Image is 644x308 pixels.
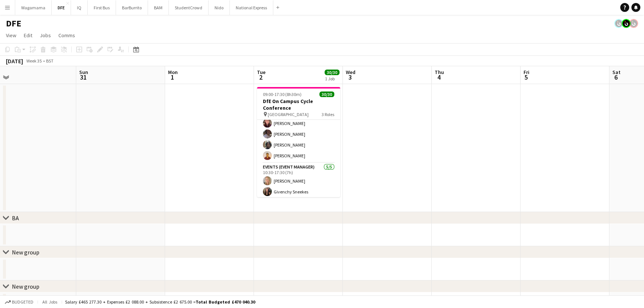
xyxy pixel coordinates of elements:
[25,58,43,64] span: Week 35
[15,0,52,15] button: Wagamama
[52,0,71,15] button: DFE
[169,0,209,15] button: StudentCrowd
[12,214,19,222] div: BA
[257,98,340,111] h3: DfE On Campus Cycle Conference
[79,69,88,76] span: Sun
[116,0,148,15] button: BarBurrito
[41,299,59,305] span: All jobs
[256,73,265,81] span: 2
[622,19,631,28] app-user-avatar: Tim Bodenham
[522,73,529,81] span: 5
[614,19,623,28] app-user-avatar: Tim Bodenham
[88,0,116,15] button: First Bus
[346,69,355,76] span: Wed
[6,57,23,65] div: [DATE]
[3,31,19,40] a: View
[435,69,444,76] span: Thu
[257,163,340,231] app-card-role: Events (Event Manager)5/510:30-17:30 (7h)[PERSON_NAME]Givenchy Sneekes
[230,0,273,15] button: National Express
[58,32,75,39] span: Comms
[325,76,339,81] div: 1 Job
[524,69,529,76] span: Fri
[65,299,255,305] div: Salary £465 277.30 + Expenses £2 088.00 + Subsistence £2 675.00 =
[78,73,88,81] span: 31
[71,0,88,15] button: IQ
[612,69,621,76] span: Sat
[209,0,230,15] button: Nido
[434,73,444,81] span: 4
[4,298,35,306] button: Budgeted
[12,283,39,290] div: New group
[12,299,33,305] span: Budgeted
[257,87,340,197] app-job-card: 09:00-17:30 (8h30m)30/30DfE On Campus Cycle Conference [GEOGRAPHIC_DATA]3 Roles[PERSON_NAME][PERS...
[268,112,309,117] span: [GEOGRAPHIC_DATA]
[6,32,16,39] span: View
[21,31,35,40] a: Edit
[148,0,169,15] button: BAM
[629,19,638,28] app-user-avatar: Tim Bodenham
[611,73,621,81] span: 6
[55,31,78,40] a: Comms
[46,58,54,64] div: BST
[24,32,32,39] span: Edit
[196,299,255,305] span: Total Budgeted £470 040.30
[37,31,54,40] a: Jobs
[40,32,51,39] span: Jobs
[325,70,339,75] span: 30/30
[12,248,39,256] div: New group
[322,112,334,117] span: 3 Roles
[167,73,178,81] span: 1
[263,92,302,97] span: 09:00-17:30 (8h30m)
[6,18,21,29] h1: DFE
[319,92,334,97] span: 30/30
[257,69,265,76] span: Tue
[345,73,355,81] span: 3
[168,69,178,76] span: Mon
